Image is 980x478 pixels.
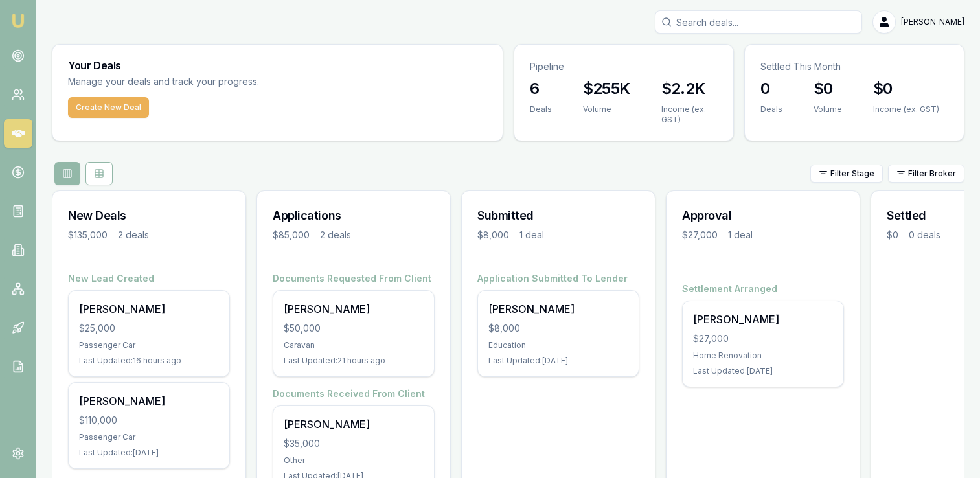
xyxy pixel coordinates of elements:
[909,229,940,242] div: 0 deals
[68,272,230,285] h4: New Lead Created
[488,340,628,350] div: Education
[693,366,833,376] div: Last Updated: [DATE]
[530,104,552,115] div: Deals
[477,207,639,225] h3: Submitted
[583,78,630,99] h3: $255K
[79,432,219,442] div: Passenger Car
[284,455,424,466] div: Other
[728,229,753,242] div: 1 deal
[760,104,782,115] div: Deals
[273,229,310,242] div: $85,000
[79,301,219,317] div: [PERSON_NAME]
[284,322,424,335] div: $50,000
[682,282,844,295] h4: Settlement Arranged
[888,165,964,183] button: Filter Broker
[661,104,718,125] div: Income (ex. GST)
[284,340,424,350] div: Caravan
[118,229,149,242] div: 2 deals
[477,229,509,242] div: $8,000
[887,229,898,242] div: $0
[273,387,435,400] h4: Documents Received From Client
[655,10,862,34] input: Search deals
[814,78,842,99] h3: $0
[79,356,219,366] div: Last Updated: 16 hours ago
[530,78,552,99] h3: 6
[693,350,833,361] div: Home Renovation
[68,60,487,71] h3: Your Deals
[830,168,874,179] span: Filter Stage
[760,60,948,73] p: Settled This Month
[68,229,108,242] div: $135,000
[661,78,718,99] h3: $2.2K
[814,104,842,115] div: Volume
[68,97,149,118] button: Create New Deal
[682,229,718,242] div: $27,000
[10,13,26,28] img: emu-icon-u.png
[284,301,424,317] div: [PERSON_NAME]
[488,322,628,335] div: $8,000
[682,207,844,225] h3: Approval
[273,272,435,285] h4: Documents Requested From Client
[488,356,628,366] div: Last Updated: [DATE]
[873,78,939,99] h3: $0
[284,356,424,366] div: Last Updated: 21 hours ago
[79,340,219,350] div: Passenger Car
[477,272,639,285] h4: Application Submitted To Lender
[810,165,883,183] button: Filter Stage
[68,207,230,225] h3: New Deals
[693,332,833,345] div: $27,000
[79,322,219,335] div: $25,000
[284,416,424,432] div: [PERSON_NAME]
[693,312,833,327] div: [PERSON_NAME]
[530,60,718,73] p: Pipeline
[760,78,782,99] h3: 0
[68,74,400,89] p: Manage your deals and track your progress.
[488,301,628,317] div: [PERSON_NAME]
[583,104,630,115] div: Volume
[873,104,939,115] div: Income (ex. GST)
[273,207,435,225] h3: Applications
[79,448,219,458] div: Last Updated: [DATE]
[79,414,219,427] div: $110,000
[519,229,544,242] div: 1 deal
[901,17,964,27] span: [PERSON_NAME]
[320,229,351,242] div: 2 deals
[908,168,956,179] span: Filter Broker
[79,393,219,409] div: [PERSON_NAME]
[284,437,424,450] div: $35,000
